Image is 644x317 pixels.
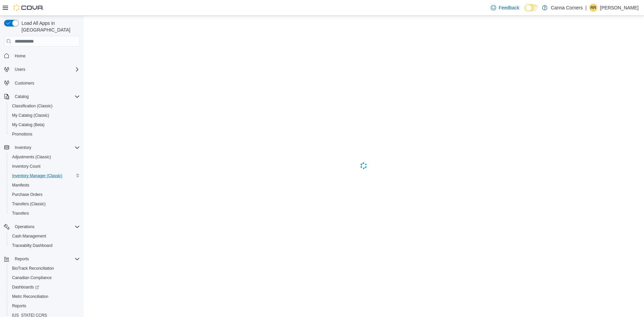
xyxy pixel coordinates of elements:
[9,130,35,138] a: Promotions
[9,181,80,189] span: Manifests
[1,254,83,264] button: Reports
[12,211,29,216] span: Transfers
[7,180,83,190] button: Manifests
[7,101,83,111] button: Classification (Classic)
[7,282,83,292] a: Dashboards
[9,121,80,129] span: My Catalog (Beta)
[9,111,80,119] span: My Catalog (Classic)
[12,65,28,73] button: Users
[12,223,80,231] span: Operations
[9,162,43,170] a: Inventory Count
[9,274,54,282] a: Canadian Compliance
[15,81,34,86] span: Customers
[7,111,83,120] button: My Catalog (Classic)
[12,79,80,87] span: Customers
[499,4,519,11] span: Feedback
[1,92,83,101] button: Catalog
[1,51,83,60] button: Home
[1,143,83,152] button: Inventory
[9,293,51,301] a: Metrc Reconciliation
[9,130,80,138] span: Promotions
[9,274,80,282] span: Canadian Compliance
[12,131,33,137] span: Promotions
[9,111,52,119] a: My Catalog (Classic)
[12,192,43,197] span: Purchase Orders
[9,293,80,301] span: Metrc Reconciliation
[9,242,80,250] span: Traceabilty Dashboard
[7,190,83,199] button: Purchase Orders
[9,181,32,189] a: Manifests
[9,162,80,170] span: Inventory Count
[9,242,55,250] a: Traceabilty Dashboard
[12,243,52,248] span: Traceabilty Dashboard
[7,199,83,209] button: Transfers (Classic)
[12,303,26,309] span: Reports
[12,103,53,109] span: Classification (Classic)
[7,241,83,250] button: Traceabilty Dashboard
[12,79,37,87] a: Customers
[1,65,83,74] button: Users
[7,273,83,282] button: Canadian Compliance
[9,121,47,129] a: My Catalog (Beta)
[585,4,587,12] p: |
[7,129,83,139] button: Promotions
[9,232,80,240] span: Cash Management
[13,4,44,11] img: Cova
[7,171,83,180] button: Inventory Manager (Classic)
[12,154,51,160] span: Adjustments (Classic)
[9,102,55,110] a: Classification (Classic)
[589,4,597,12] div: Ronny Reitmeier
[15,256,29,262] span: Reports
[590,4,596,12] span: RR
[12,144,80,152] span: Inventory
[12,284,39,290] span: Dashboards
[12,144,34,152] button: Inventory
[12,275,52,280] span: Canadian Compliance
[12,52,28,60] a: Home
[7,209,83,218] button: Transfers
[12,255,80,263] span: Reports
[12,233,46,239] span: Cash Management
[9,302,80,310] span: Reports
[15,67,25,72] span: Users
[9,209,32,217] a: Transfers
[9,153,80,161] span: Adjustments (Classic)
[9,302,29,310] a: Reports
[7,292,83,301] button: Metrc Reconciliation
[9,264,57,272] a: BioTrack Reconciliation
[9,153,54,161] a: Adjustments (Classic)
[12,182,29,188] span: Manifests
[12,255,32,263] button: Reports
[15,94,29,99] span: Catalog
[9,191,80,199] span: Purchase Orders
[12,201,46,207] span: Transfers (Classic)
[9,191,45,199] a: Purchase Orders
[525,4,539,11] input: Dark Mode
[15,53,25,59] span: Home
[1,78,83,88] button: Customers
[12,294,48,299] span: Metrc Reconciliation
[15,224,35,229] span: Operations
[600,4,639,12] p: [PERSON_NAME]
[19,20,80,33] span: Load All Apps in [GEOGRAPHIC_DATA]
[9,172,80,180] span: Inventory Manager (Classic)
[7,264,83,273] button: BioTrack Reconciliation
[7,162,83,171] button: Inventory Count
[9,209,80,217] span: Transfers
[9,264,80,272] span: BioTrack Reconciliation
[12,113,49,118] span: My Catalog (Classic)
[12,164,41,169] span: Inventory Count
[7,152,83,162] button: Adjustments (Classic)
[7,301,83,311] button: Reports
[12,65,80,73] span: Users
[551,4,583,12] p: Canna Corners
[7,231,83,241] button: Cash Management
[12,93,80,101] span: Catalog
[12,266,54,271] span: BioTrack Reconciliation
[12,173,62,178] span: Inventory Manager (Classic)
[15,145,31,150] span: Inventory
[9,232,49,240] a: Cash Management
[12,122,45,127] span: My Catalog (Beta)
[12,51,80,60] span: Home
